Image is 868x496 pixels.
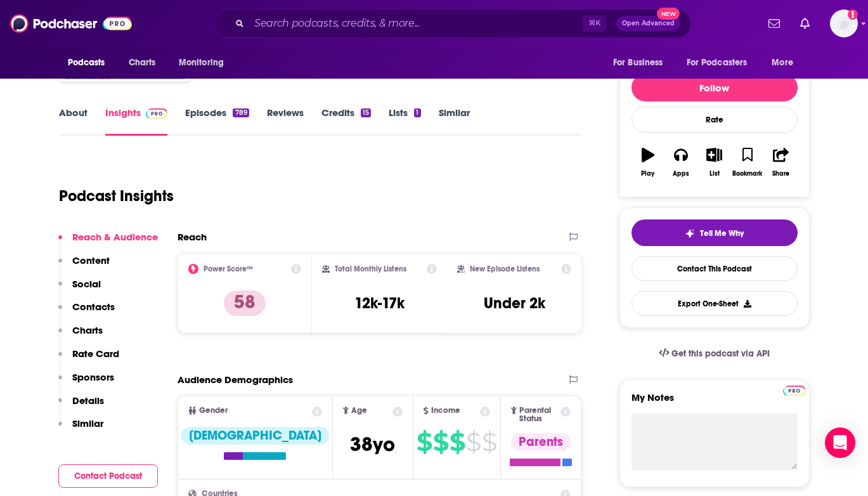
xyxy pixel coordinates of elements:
p: Content [72,254,110,266]
span: For Podcasters [687,54,748,72]
h2: Total Monthly Listens [335,264,406,273]
h3: 12k-17k [354,294,405,313]
span: 38 yo [350,432,395,457]
button: Charts [58,324,103,348]
button: Details [58,395,104,418]
h1: Podcast Insights [59,186,174,206]
p: Charts [72,324,103,336]
button: Play [632,140,664,185]
span: Charts [129,54,156,72]
button: Content [58,254,110,278]
a: Pro website [783,384,805,396]
button: Social [58,278,101,301]
button: Rate Card [58,348,119,371]
a: Lists1 [389,107,420,136]
button: tell me why sparkleTell Me Why [632,219,798,246]
p: Reach & Audience [72,231,158,243]
div: List [709,170,720,178]
img: tell me why sparkle [685,228,695,238]
a: Reviews [267,107,304,136]
p: Rate Card [72,348,119,360]
svg: Add a profile image [848,10,858,20]
button: Follow [632,74,798,101]
img: Podchaser Pro [146,108,168,119]
button: open menu [604,51,679,75]
div: 15 [361,108,371,117]
button: Sponsors [58,371,114,395]
button: open menu [59,51,122,75]
label: My Notes [632,391,798,414]
span: More [772,54,793,72]
span: Monitoring [179,54,224,72]
div: Play [641,170,654,178]
p: Contacts [72,301,115,313]
a: Show notifications dropdown [795,13,815,34]
div: Apps [673,170,689,178]
span: Gender [199,407,228,415]
button: open menu [170,51,240,75]
h2: Reach [178,231,207,243]
img: User Profile [830,10,858,37]
span: Tell Me Why [700,228,744,238]
span: Logged in as BenLaurro [830,10,858,37]
a: Charts [120,51,164,75]
span: $ [466,432,481,452]
span: Open Advanced [622,20,675,27]
button: Show profile menu [830,10,858,37]
button: Similar [58,417,103,441]
a: Show notifications dropdown [763,13,785,34]
button: Share [764,140,797,185]
div: [DEMOGRAPHIC_DATA] [181,427,329,445]
div: Share [772,170,789,178]
span: Parental Status [519,407,559,423]
span: $ [482,432,496,452]
a: About [59,107,87,136]
div: Bookmark [732,170,762,178]
h2: Audience Demographics [178,374,293,386]
div: 1 [414,108,420,117]
button: Contacts [58,301,115,324]
p: Similar [72,417,103,429]
span: $ [433,432,448,452]
span: Podcasts [68,54,105,72]
button: Apps [664,140,697,185]
img: Podchaser - Follow, Share and Rate Podcasts [10,11,132,36]
button: Reach & Audience [58,231,158,254]
div: Search podcasts, credits, & more... [214,9,691,38]
h2: New Episode Listens [470,264,540,273]
h2: Power Score™ [204,264,253,273]
span: ⌘ K [583,15,606,32]
button: Contact Podcast [58,464,158,488]
span: Get this podcast via API [671,348,770,359]
h3: Under 2k [484,294,545,313]
button: Export One-Sheet [632,291,798,316]
div: 789 [233,108,249,117]
button: open menu [763,51,809,75]
div: Rate [632,107,798,133]
a: Similar [439,107,470,136]
a: Contact This Podcast [632,256,798,281]
span: $ [417,432,432,452]
p: 58 [224,290,266,316]
p: Sponsors [72,371,114,383]
a: InsightsPodchaser Pro [105,107,168,136]
span: Age [351,407,367,415]
span: For Business [613,54,663,72]
span: $ [450,432,465,452]
button: open menu [678,51,766,75]
img: Podchaser Pro [783,386,805,396]
a: Credits15 [321,107,371,136]
button: List [697,140,730,185]
div: Open Intercom Messenger [825,427,855,458]
button: Open AdvancedNew [616,16,680,31]
div: Parents [511,433,571,451]
p: Details [72,395,104,407]
input: Search podcasts, credits, & more... [249,13,583,34]
p: Social [72,278,101,290]
span: Income [431,407,460,415]
button: Bookmark [731,140,764,185]
a: Get this podcast via API [649,338,781,369]
span: New [657,8,680,20]
a: Episodes789 [185,107,249,136]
